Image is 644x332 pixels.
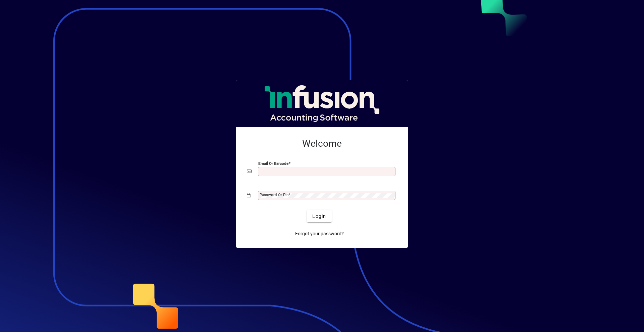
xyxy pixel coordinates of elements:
[260,192,288,197] mat-label: Password or Pin
[247,138,397,149] h2: Welcome
[307,210,331,222] button: Login
[292,228,346,240] a: Forgot your password?
[295,230,344,237] span: Forgot your password?
[312,213,326,220] span: Login
[258,161,288,166] mat-label: Email or Barcode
